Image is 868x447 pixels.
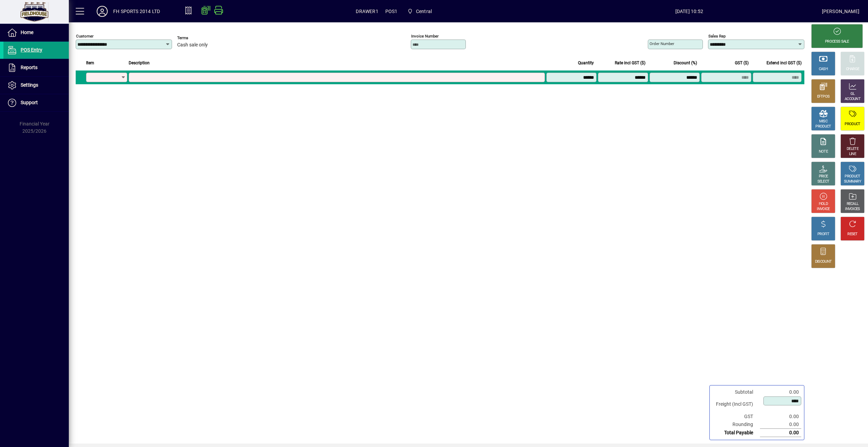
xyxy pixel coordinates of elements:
[847,201,859,207] div: RECALL
[817,232,829,237] div: PROFIT
[21,82,38,88] span: Settings
[21,100,38,105] span: Support
[760,421,801,429] td: 0.00
[825,39,849,44] div: PROCESS SALE
[712,429,760,437] td: Total Payable
[712,388,760,396] td: Subtotal
[708,34,726,39] mat-label: Sales rep
[21,30,33,35] span: Home
[650,41,674,46] mat-label: Order number
[845,207,860,212] div: INVOICES
[404,5,435,18] span: Central
[712,396,760,413] td: Freight (Incl GST)
[845,174,860,179] div: PRODUCT
[846,67,859,72] div: CHARGE
[845,97,860,102] div: ACCOUNT
[86,59,94,67] span: Item
[817,179,829,184] div: SELECT
[819,67,828,72] div: CASH
[177,42,208,48] span: Cash sale only
[817,207,829,212] div: INVOICE
[578,59,594,67] span: Quantity
[767,59,802,67] span: Extend incl GST ($)
[847,146,858,152] div: DELETE
[819,201,828,207] div: HOLD
[822,6,859,17] div: [PERSON_NAME]
[847,232,858,237] div: RESET
[817,94,830,99] div: EFTPOS
[819,119,827,124] div: MISC
[760,429,801,437] td: 0.00
[3,24,69,41] a: Home
[3,77,69,94] a: Settings
[712,413,760,421] td: GST
[849,152,856,157] div: LINE
[845,122,860,127] div: PRODUCT
[76,34,94,39] mat-label: Customer
[21,65,37,70] span: Reports
[177,36,218,40] span: Terms
[712,421,760,429] td: Rounding
[760,388,801,396] td: 0.00
[416,6,432,17] span: Central
[21,47,42,53] span: POS Entry
[819,149,828,154] div: NOTE
[815,259,832,264] div: DISCOUNT
[615,59,645,67] span: Rate incl GST ($)
[3,94,69,111] a: Support
[735,59,749,67] span: GST ($)
[674,59,697,67] span: Discount (%)
[844,179,861,184] div: SUMMARY
[113,6,160,17] div: FH SPORTS 2014 LTD
[385,6,398,17] span: POS1
[3,59,69,76] a: Reports
[760,413,801,421] td: 0.00
[129,59,150,67] span: Description
[850,91,855,97] div: GL
[356,6,378,17] span: DRAWER1
[411,34,439,39] mat-label: Invoice number
[815,124,831,129] div: PRODUCT
[557,6,822,17] span: [DATE] 10:52
[91,5,113,18] button: Profile
[819,174,828,179] div: PRICE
